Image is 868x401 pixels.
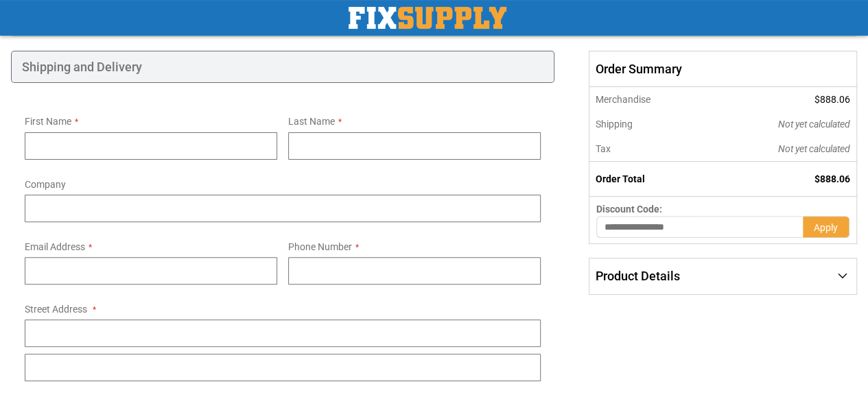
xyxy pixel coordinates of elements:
span: Product Details [596,269,680,283]
span: Phone Number [288,241,352,252]
span: Company [25,179,66,190]
span: Shipping [596,119,633,130]
span: Discount Code: [596,204,662,215]
span: Street Address [25,304,87,315]
th: Merchandise [589,87,708,112]
a: store logo [349,7,506,29]
span: Email Address [25,241,85,252]
span: Last Name [288,116,335,127]
span: Not yet calculated [778,119,850,130]
span: Not yet calculated [778,143,850,154]
span: Order Summary [589,51,857,88]
span: $888.06 [814,173,850,184]
div: Shipping and Delivery [11,51,554,84]
span: First Name [25,116,71,127]
strong: Order Total [596,173,645,184]
img: Fix Industrial Supply [349,7,506,29]
span: $888.06 [814,94,850,105]
button: Apply [803,216,849,238]
th: Tax [589,136,708,162]
span: Apply [814,222,838,233]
